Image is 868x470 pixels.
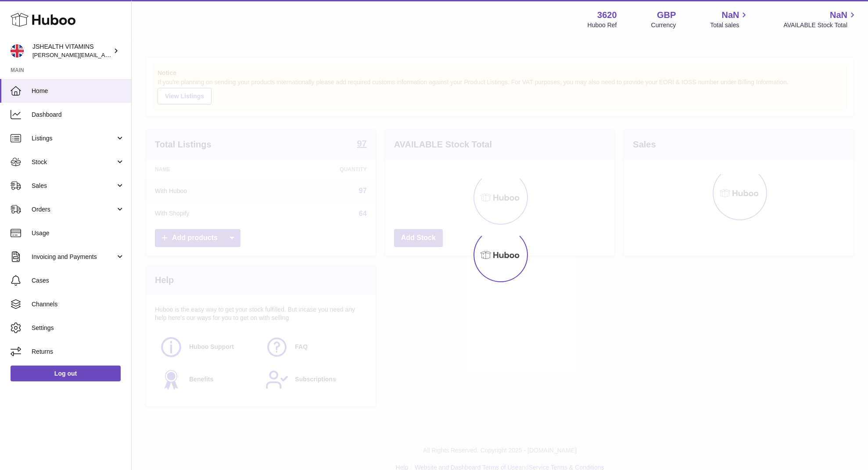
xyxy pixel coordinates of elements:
strong: 3620 [597,9,617,21]
strong: GBP [657,9,676,21]
span: Sales [32,182,115,190]
span: AVAILABLE Stock Total [783,21,857,29]
span: Orders [32,205,115,214]
span: Channels [32,300,125,309]
span: Cases [32,276,125,285]
img: francesca@jshealthvitamins.com [11,44,24,57]
span: Listings [32,134,115,143]
div: Currency [651,21,676,29]
span: Home [32,87,125,95]
span: NaN [830,9,847,21]
span: Stock [32,158,115,166]
div: Huboo Ref [588,21,617,29]
span: Settings [32,324,125,332]
a: Log out [11,366,121,381]
span: Returns [32,348,125,356]
span: NaN [721,9,739,21]
span: Invoicing and Payments [32,253,115,261]
span: [PERSON_NAME][EMAIL_ADDRESS][DOMAIN_NAME] [32,51,176,58]
span: Usage [32,229,125,237]
a: NaN AVAILABLE Stock Total [783,9,857,29]
div: JSHEALTH VITAMINS [32,43,111,59]
span: Dashboard [32,111,125,119]
a: NaN Total sales [710,9,749,29]
span: Total sales [710,21,749,29]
